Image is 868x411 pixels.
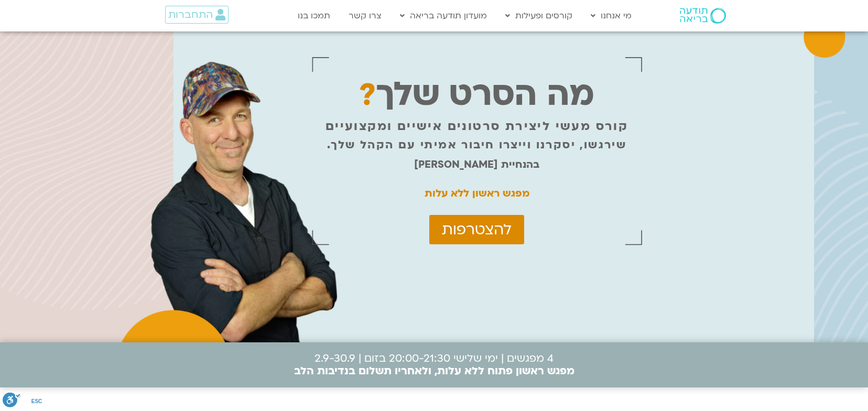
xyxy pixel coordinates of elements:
[292,6,335,26] a: תמכו בנו
[359,88,594,102] p: מה הסרט שלך
[327,138,626,152] p: שירגשו, יסקרנו וייצרו חיבור אמיתי עם הקהל שלך.
[680,8,726,24] img: תודעה בריאה
[165,6,229,24] a: התחברות
[168,9,213,20] span: התחברות
[294,364,574,378] b: מפגש ראשון פתוח ללא עלות, ולאחריו תשלום בנדיבות הלב
[325,120,628,133] p: קורס מעשי ליצירת סרטונים אישיים ומקצועיים
[359,74,376,116] span: ?
[343,6,387,26] a: צרו קשר
[585,6,637,26] a: מי אנחנו
[442,221,512,238] span: להצטרפות
[414,158,539,171] strong: בהנחיית [PERSON_NAME]
[395,6,492,26] a: מועדון תודעה בריאה
[429,215,524,244] a: להצטרפות
[500,6,578,26] a: קורסים ופעילות
[294,352,574,377] p: 4 מפגשים | ימי שלישי 20:00-21:30 בזום | 2.9-30.9
[425,187,529,200] strong: מפגש ראשון ללא עלות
